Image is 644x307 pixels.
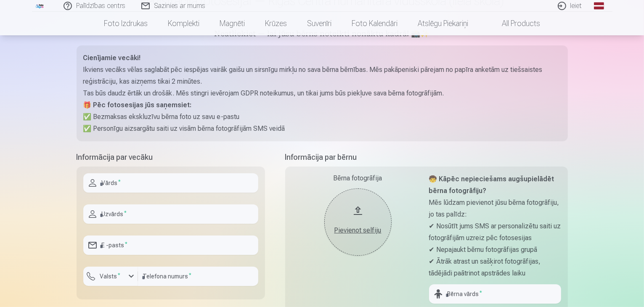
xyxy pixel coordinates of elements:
strong: 🧒 Kāpēc nepieciešams augšupielādēt bērna fotogrāfiju? [429,175,554,195]
a: Foto izdrukas [94,12,158,35]
strong: 🎁 Pēc fotosesijas jūs saņemsiet: [83,101,192,109]
a: Krūzes [255,12,297,35]
h5: Informācija par vecāku [77,151,265,163]
a: Magnēti [209,12,255,35]
a: All products [478,12,550,35]
p: ✅ Personīgu aizsargātu saiti uz visām bērna fotogrāfijām SMS veidā [83,123,561,135]
strong: Cienījamie vecāki! [83,54,141,62]
p: ✔ Ātrāk atrast un sašķirot fotogrāfijas, tādējādi paātrinot apstrādes laiku [429,256,561,279]
div: Bērna fotogrāfija [292,173,424,183]
a: Komplekti [158,12,209,35]
img: /fa1 [35,3,45,8]
div: Pievienot selfiju [333,225,383,236]
p: Mēs lūdzam pievienot jūsu bērna fotogrāfiju, jo tas palīdz: [429,197,561,220]
p: ✔ Nosūtīt jums SMS ar personalizētu saiti uz fotogrāfijām uzreiz pēc fotosesijas [429,220,561,244]
a: Foto kalendāri [342,12,408,35]
a: Suvenīri [297,12,342,35]
p: Ikviens vecāks vēlas saglabāt pēc iespējas vairāk gaišu un sirsnīgu mirkļu no sava bērna bērnības... [83,64,561,87]
p: Tas būs daudz ērtāk un drošāk. Mēs stingri ievērojam GDPR noteikumus, un tikai jums būs piekļuve ... [83,87,561,99]
h5: Informācija par bērnu [285,151,568,163]
button: Pievienot selfiju [324,188,392,256]
a: Atslēgu piekariņi [408,12,478,35]
button: Valsts* [83,267,138,286]
label: Valsts [97,272,124,281]
p: ✔ Nepajaukt bērnu fotogrāfijas grupā [429,244,561,256]
p: ✅ Bezmaksas ekskluzīvu bērna foto uz savu e-pastu [83,111,561,123]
